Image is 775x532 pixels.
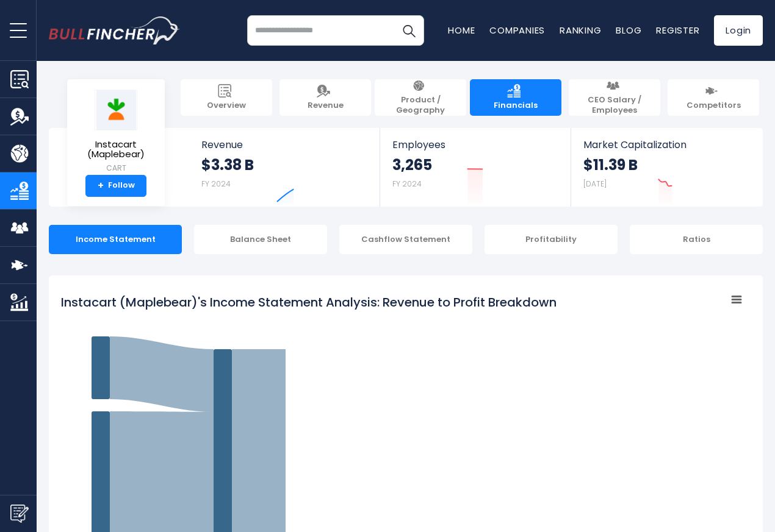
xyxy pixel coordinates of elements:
div: Profitability [485,225,618,254]
span: Revenue [308,101,344,111]
strong: $3.38 B [201,155,254,174]
span: Financials [494,101,538,111]
strong: + [98,180,104,191]
div: Income Statement [49,225,182,254]
a: +Follow [85,175,146,197]
div: Cashflow Statement [339,225,472,254]
a: Employees 3,265 FY 2024 [380,128,570,207]
a: Market Capitalization $11.39 B [DATE] [571,128,762,207]
span: Competitors [687,101,741,111]
span: Employees [392,139,558,151]
a: Revenue $3.38 B FY 2024 [189,128,380,207]
a: Ranking [560,24,601,37]
small: CART [77,163,155,174]
a: Go to homepage [49,16,180,44]
strong: $11.39 B [583,155,638,174]
a: Overview [181,79,272,116]
a: Blog [616,24,641,37]
a: Revenue [279,79,371,116]
a: Home [448,24,475,37]
a: Login [714,15,763,46]
a: Product / Geography [375,79,466,116]
span: CEO Salary / Employees [575,95,654,116]
img: bullfincher logo [49,16,180,44]
span: Instacart (Maplebear) [77,140,155,160]
button: Search [394,15,424,46]
a: Financials [470,79,561,116]
span: Market Capitalization [583,139,749,151]
a: Register [656,24,699,37]
strong: 3,265 [392,155,432,174]
small: FY 2024 [201,179,231,189]
div: Ratios [630,225,763,254]
a: Instacart (Maplebear) CART [76,89,156,175]
a: Competitors [668,79,759,116]
a: Companies [489,24,545,37]
span: Revenue [201,139,368,151]
span: Overview [207,101,246,111]
a: CEO Salary / Employees [569,79,660,116]
tspan: Instacart (Maplebear)'s Income Statement Analysis: Revenue to Profit Breakdown [61,294,557,311]
span: Product / Geography [381,95,460,116]
small: FY 2024 [392,179,422,189]
div: Balance Sheet [194,225,327,254]
small: [DATE] [583,179,607,189]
